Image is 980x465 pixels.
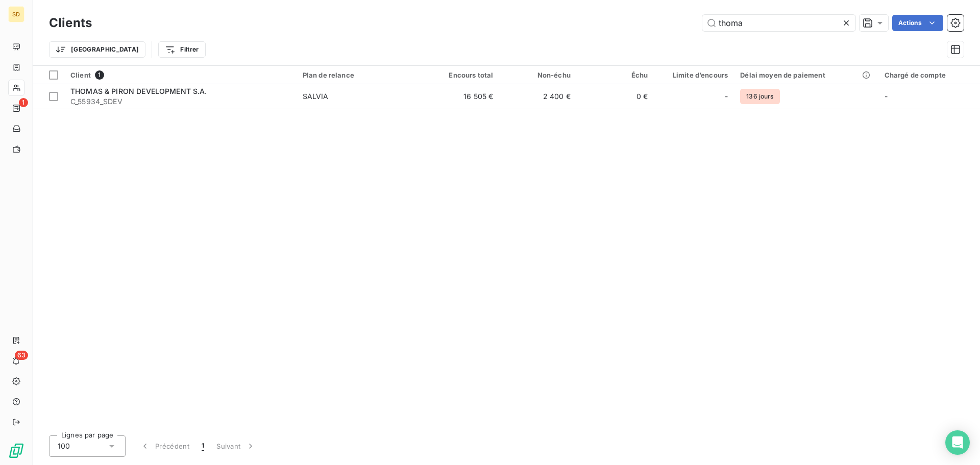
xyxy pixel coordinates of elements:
[422,84,500,109] td: 16 505 €
[499,84,577,109] td: 2 400 €
[303,91,329,102] div: SALVIA
[49,41,145,58] button: [GEOGRAPHIC_DATA]
[158,41,205,58] button: Filtrer
[428,71,494,79] div: Encours total
[8,443,24,459] img: Logo LeanPay
[19,98,28,107] span: 1
[725,91,728,102] span: -
[577,84,654,109] td: 0 €
[885,71,974,79] div: Chargé de compte
[583,71,648,79] div: Échu
[202,441,204,451] span: 1
[70,71,91,79] span: Client
[505,71,571,79] div: Non-échu
[195,435,210,457] button: 1
[70,96,290,107] span: C_55934_SDEV
[8,6,24,22] div: SD
[58,441,70,451] span: 100
[740,71,872,79] div: Délai moyen de paiement
[95,70,104,80] span: 1
[945,430,970,455] div: Open Intercom Messenger
[49,14,92,32] h3: Clients
[134,435,195,457] button: Précédent
[740,89,779,104] span: 136 jours
[702,15,855,31] input: Rechercher
[15,351,28,360] span: 63
[303,71,416,79] div: Plan de relance
[885,92,888,101] span: -
[210,435,262,457] button: Suivant
[70,87,207,95] span: THOMAS & PIRON DEVELOPMENT S.A.
[892,15,943,31] button: Actions
[660,71,728,79] div: Limite d’encours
